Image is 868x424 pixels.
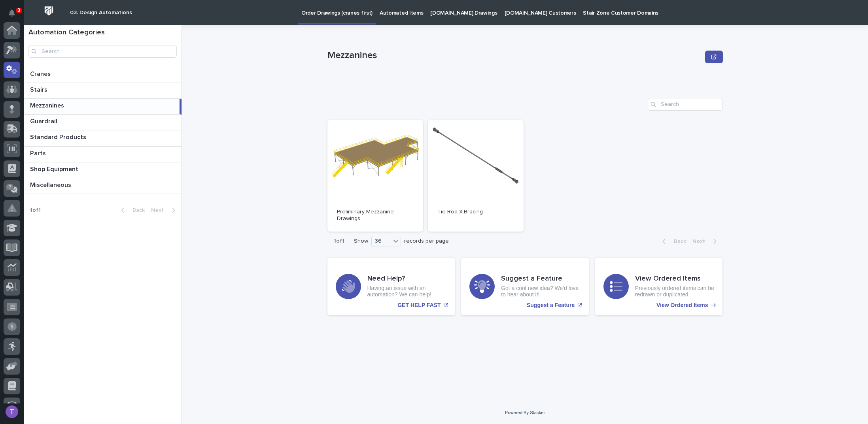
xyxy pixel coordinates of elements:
p: Standard Products [30,132,88,141]
button: users-avatar [4,403,20,420]
a: Suggest a Feature [461,258,589,315]
h2: 03. Design Automations [70,9,132,16]
a: GET HELP FAST [327,258,455,315]
button: Next [689,238,723,245]
button: Back [115,207,148,214]
p: Tie Rod X-Bracing [437,209,514,215]
h3: Suggest a Feature [501,275,581,283]
p: Show [354,238,368,245]
button: Next [148,207,182,214]
p: records per page [404,238,449,245]
input: Search [28,45,177,58]
a: GuardrailGuardrail [24,115,182,130]
p: Having an issue with an automation? We can help! [367,285,447,298]
p: Mezzanines [327,50,702,61]
input: Search [648,98,723,111]
p: Parts [30,148,47,157]
a: Tie Rod X-Bracing [428,120,524,232]
p: Miscellaneous [30,180,73,189]
button: Notifications [4,5,20,21]
p: 3 [17,8,20,13]
p: Shop Equipment [30,164,80,173]
p: Previously ordered items can be redrawn or duplicated. [635,285,715,298]
p: Preliminary Mezzanine Drawings [337,209,414,222]
a: View Ordered Items [595,258,723,315]
a: PartsParts [24,147,182,162]
a: StairsStairs [24,83,182,99]
a: Standard ProductsStandard Products [24,130,182,146]
p: Suggest a Feature [527,302,575,309]
div: 36 [372,237,391,245]
p: Guardrail [30,116,59,125]
p: Got a cool new idea? We'd love to hear about it! [501,285,581,298]
span: Next [151,207,168,213]
p: 1 of 1 [327,232,351,251]
p: Cranes [30,69,52,78]
p: Stairs [30,85,49,94]
a: CranesCranes [24,67,182,83]
span: Next [692,239,710,244]
img: Workspace Logo [42,4,56,18]
a: Powered By Stacker [505,410,545,415]
div: Notifications3 [10,9,20,22]
h3: View Ordered Items [635,275,715,283]
a: Shop EquipmentShop Equipment [24,162,182,178]
button: Back [656,238,689,245]
span: Back [669,239,686,244]
h3: Need Help? [367,275,447,283]
p: 1 of 1 [24,201,47,220]
a: Preliminary Mezzanine Drawings [327,120,423,232]
a: MiscellaneousMiscellaneous [24,178,182,194]
p: Mezzanines [30,100,66,109]
a: MezzaninesMezzanines [24,99,182,115]
p: GET HELP FAST [397,302,441,309]
span: Back [128,207,145,213]
p: View Ordered Items [656,302,708,309]
h1: Automation Categories [28,28,177,37]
